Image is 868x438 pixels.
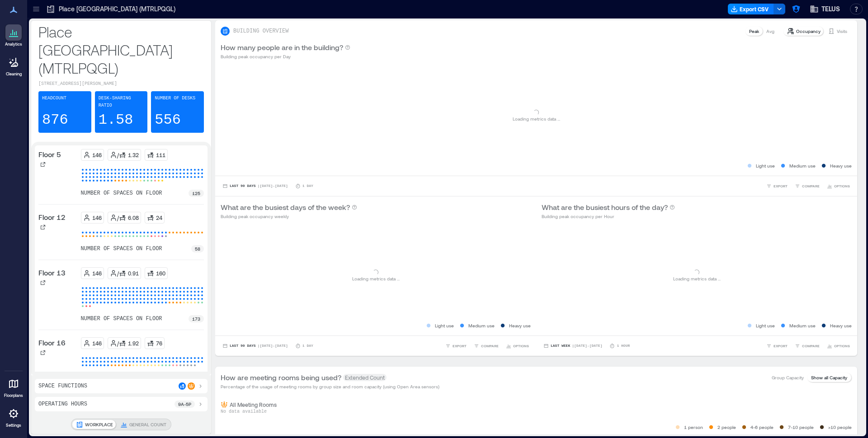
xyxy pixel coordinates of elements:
[221,341,290,350] button: Last 90 Days |[DATE]-[DATE]
[156,151,165,158] p: 111
[825,341,852,350] button: OPTIONS
[233,28,288,35] p: BUILDING OVERVIEW
[509,322,531,329] p: Heavy use
[42,111,68,129] p: 876
[155,111,181,129] p: 556
[352,275,400,282] p: Loading metrics data ...
[81,190,162,197] p: number of spaces on floor
[302,343,313,349] p: 1 Day
[728,4,774,14] button: Export CSV
[443,341,468,350] button: EXPORT
[764,341,789,350] button: EXPORT
[5,42,22,47] p: Analytics
[796,28,821,35] p: Occupancy
[3,403,24,431] a: Settings
[513,115,560,122] p: Loading metrics data ...
[617,343,630,349] p: 1 Hour
[750,424,774,431] p: 4-6 people
[117,340,119,347] p: /
[766,28,774,35] p: Avg
[837,28,847,35] p: Visits
[92,340,102,347] p: 146
[38,337,66,348] p: Floor 16
[542,341,604,350] button: Last Week |[DATE]-[DATE]
[343,374,387,381] span: Extended Count
[802,183,820,189] span: COMPARE
[828,424,852,431] p: >10 people
[811,374,847,381] p: Show all Capacity
[774,343,788,349] span: EXPORT
[6,71,22,77] p: Cleaning
[6,423,21,428] p: Settings
[129,421,166,428] p: GENERAL COUNT
[684,424,703,431] p: 1 person
[756,322,775,329] p: Light use
[793,341,821,350] button: COMPARE
[117,270,119,277] p: /
[825,182,852,191] button: OPTIONS
[834,343,850,349] span: OPTIONS
[42,95,66,102] p: Headcount
[789,322,816,329] p: Medium use
[793,182,821,191] button: COMPARE
[807,2,843,16] button: TELUS
[59,5,175,14] p: Place [GEOGRAPHIC_DATA] (MTRLPQGL)
[38,149,61,160] p: Floor 5
[830,322,852,329] p: Heavy use
[802,343,820,349] span: COMPARE
[92,270,102,277] p: 146
[117,151,119,158] p: /
[221,408,852,415] p: No data available
[178,401,191,408] p: 9a - 5p
[2,22,25,50] a: Analytics
[99,111,133,129] p: 1.58
[468,322,495,329] p: Medium use
[192,190,200,197] p: 125
[92,151,102,158] p: 146
[1,373,26,401] a: Floorplans
[542,202,668,213] p: What are the busiest hours of the day?
[85,421,113,428] p: WORKPLACE
[504,341,531,350] button: OPTIONS
[192,315,200,322] p: 173
[221,42,343,53] p: How many people are in the building?
[221,202,350,213] p: What are the busiest days of the week?
[117,214,119,221] p: /
[789,162,816,169] p: Medium use
[4,393,23,398] p: Floorplans
[774,183,788,189] span: EXPORT
[221,182,290,191] button: Last 90 Days |[DATE]-[DATE]
[821,5,840,14] span: TELUS
[155,95,195,102] p: Number of Desks
[772,374,804,381] p: Group Capacity
[221,53,350,60] p: Building peak occupancy per Day
[764,182,789,191] button: EXPORT
[834,183,850,189] span: OPTIONS
[756,162,775,169] p: Light use
[2,51,25,79] a: Cleaning
[302,183,313,189] p: 1 Day
[156,270,165,277] p: 160
[38,212,66,223] p: Floor 12
[99,95,144,109] p: Desk-sharing ratio
[128,151,139,158] p: 1.32
[38,401,87,408] p: Operating Hours
[435,322,454,329] p: Light use
[221,372,341,383] p: How are meeting rooms being used?
[156,340,162,347] p: 76
[513,343,529,349] span: OPTIONS
[81,315,162,322] p: number of spaces on floor
[38,23,204,77] p: Place [GEOGRAPHIC_DATA] (MTRLPQGL)
[156,214,162,221] p: 24
[128,214,139,221] p: 6.08
[673,275,721,282] p: Loading metrics data ...
[38,267,66,278] p: Floor 13
[830,162,852,169] p: Heavy use
[38,382,87,390] p: Space Functions
[38,80,204,88] p: [STREET_ADDRESS][PERSON_NAME]
[221,383,439,390] p: Percentage of the usage of meeting rooms by group size and room capacity (using Open Area sensors)
[749,28,759,35] p: Peak
[472,341,500,350] button: COMPARE
[481,343,499,349] span: COMPARE
[453,343,467,349] span: EXPORT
